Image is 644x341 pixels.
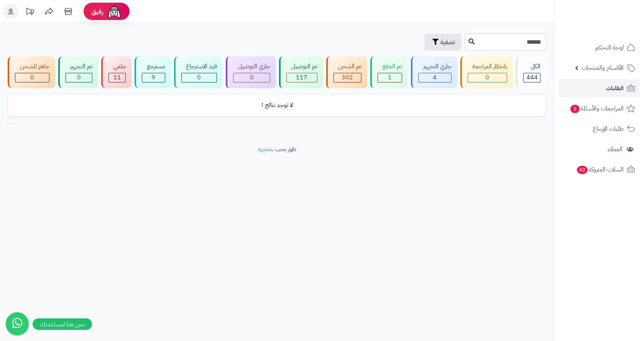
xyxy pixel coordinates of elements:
[559,99,639,118] a: المراجعات والأسئلة5
[459,56,515,88] a: بانتظار المراجعة 0
[378,73,402,82] div: 1
[77,73,81,82] span: 0
[8,95,546,116] td: لا توجد نتائج !
[325,56,369,88] a: تم الشحن 302
[142,73,165,82] div: 9
[107,4,122,19] img: ai-face.png
[593,124,624,134] span: طلبات الإرجاع
[570,103,624,114] span: المراجعات والأسئلة
[113,73,121,82] span: 11
[440,38,455,47] span: تصفية
[378,62,402,71] div: تم الدفع
[30,73,34,82] span: 0
[172,56,225,88] a: قيد الاسترجاع 0
[151,73,155,82] span: 9
[181,62,217,71] div: قيد الاسترجاع
[108,62,126,71] div: ملغي
[20,4,39,21] a: تحديثات المنصة
[109,73,125,82] div: 11
[514,56,548,88] a: الكل444
[258,145,272,154] a: متجرة
[15,62,49,71] div: جاهز للشحن
[570,105,580,113] span: 5
[576,164,624,175] span: السلات المتروكة
[582,63,624,73] span: الأقسام والمنتجات
[57,56,100,88] a: تم التجهيز 0
[334,73,361,82] div: 302
[133,56,172,88] a: مسترجع 9
[485,73,489,82] span: 0
[424,34,461,51] button: تصفية
[418,62,452,71] div: جاري التجهيز
[559,120,639,138] a: طلبات الإرجاع
[287,73,317,82] div: 117
[526,73,538,82] span: 444
[559,38,639,57] a: لوحة التحكم
[142,62,165,71] div: مسترجع
[100,56,133,88] a: ملغي 11
[559,160,639,179] a: السلات المتروكة42
[369,56,409,88] a: تم الدفع 1
[278,56,325,88] a: تم التوصيل 117
[559,140,639,158] a: العملاء
[333,62,362,71] div: تم الشحن
[66,73,92,82] div: 0
[388,73,392,82] span: 1
[577,166,588,174] span: 42
[559,79,639,97] a: الطلبات
[233,62,270,71] div: جاري التوصيل
[433,73,437,82] span: 4
[6,56,57,88] a: جاهز للشحن 0
[523,62,540,71] div: الكل
[606,83,624,94] span: الطلبات
[296,73,307,82] span: 117
[468,73,507,82] div: 0
[250,73,254,82] span: 0
[468,62,508,71] div: بانتظار المراجعة
[224,56,278,88] a: جاري التوصيل 0
[233,73,270,82] div: 0
[595,42,624,53] span: لوحة التحكم
[15,73,49,82] div: 0
[409,56,459,88] a: جاري التجهيز 4
[419,73,451,82] div: 4
[197,73,201,82] span: 0
[182,73,217,82] div: 0
[91,7,103,16] span: رفيق
[286,62,317,71] div: تم التوصيل
[342,73,353,82] span: 302
[66,62,93,71] div: تم التجهيز
[608,144,623,155] span: العملاء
